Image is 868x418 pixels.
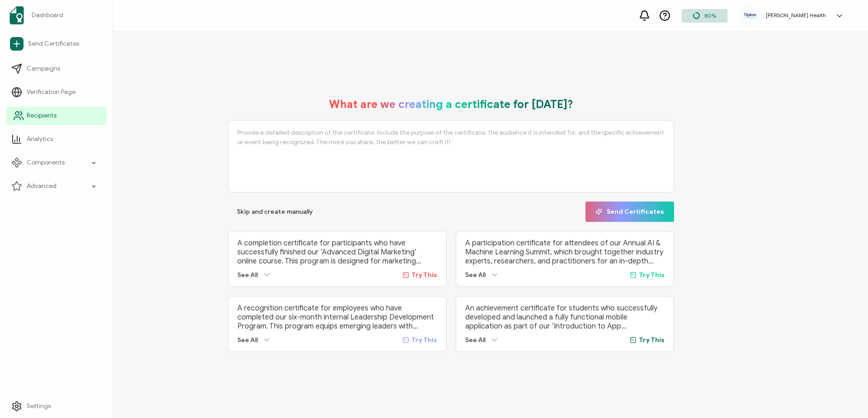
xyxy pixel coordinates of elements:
span: See All [465,271,486,279]
span: Try This [411,271,437,279]
p: An achievement certificate for students who successfully developed and launched a fully functiona... [465,304,665,331]
span: Skip and create manually [237,209,313,215]
h5: [PERSON_NAME] Health [766,12,826,19]
span: Settings [27,402,51,411]
span: Advanced [27,182,57,191]
span: Try This [411,336,437,344]
a: Dashboard [6,3,107,28]
a: Settings [6,397,107,415]
p: A completion certificate for participants who have successfully finished our ‘Advanced Digital Ma... [237,239,437,266]
span: Verification Page [27,88,75,97]
button: Send Certificates [585,202,674,222]
button: Skip and create manually [228,202,322,222]
span: 80% [704,12,716,19]
span: See All [237,336,258,344]
iframe: Chat Widget [823,375,868,418]
a: Analytics [6,130,107,148]
span: Send Certificates [28,39,79,48]
span: Send Certificates [595,208,664,215]
p: A participation certificate for attendees of our Annual AI & Machine Learning Summit, which broug... [465,239,665,266]
a: Recipients [6,107,107,125]
span: Try This [639,336,665,344]
img: d53189b9-353e-42ff-9f98-8e420995f065.jpg [743,12,757,19]
span: Try This [639,271,665,279]
p: A recognition certificate for employees who have completed our six-month internal Leadership Deve... [237,304,437,331]
span: See All [465,336,486,344]
span: Campaigns [27,64,60,73]
span: Components [27,158,65,167]
span: See All [237,271,258,279]
a: Verification Page [6,83,107,101]
a: Campaigns [6,60,107,78]
span: Analytics [27,135,53,144]
span: Recipients [27,111,57,120]
h1: What are we creating a certificate for [DATE]? [329,98,573,111]
span: Dashboard [32,11,63,20]
img: sertifier-logomark-colored.svg [9,6,24,24]
a: Send Certificates [6,33,107,54]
